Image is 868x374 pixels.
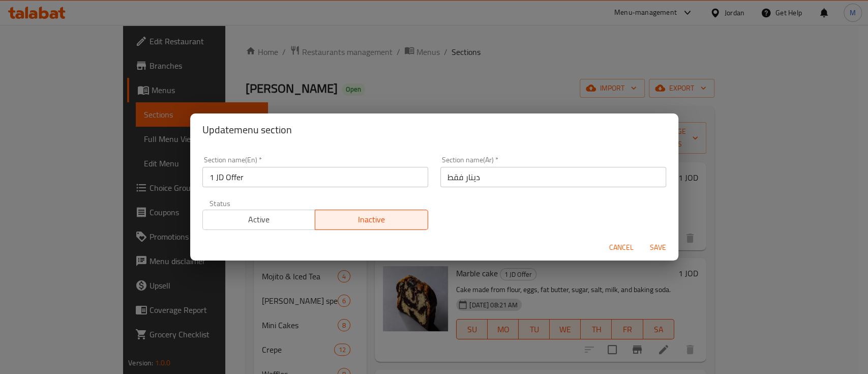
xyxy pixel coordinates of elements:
[202,122,666,138] h2: Update menu section
[202,167,428,187] input: Please enter section name(en)
[207,212,312,227] span: Active
[605,238,638,257] button: Cancel
[646,241,670,254] span: Save
[202,210,316,230] button: Active
[609,241,634,254] span: Cancel
[440,167,666,187] input: Please enter section name(ar)
[315,210,428,230] button: Inactive
[319,212,424,227] span: Inactive
[642,238,674,257] button: Save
